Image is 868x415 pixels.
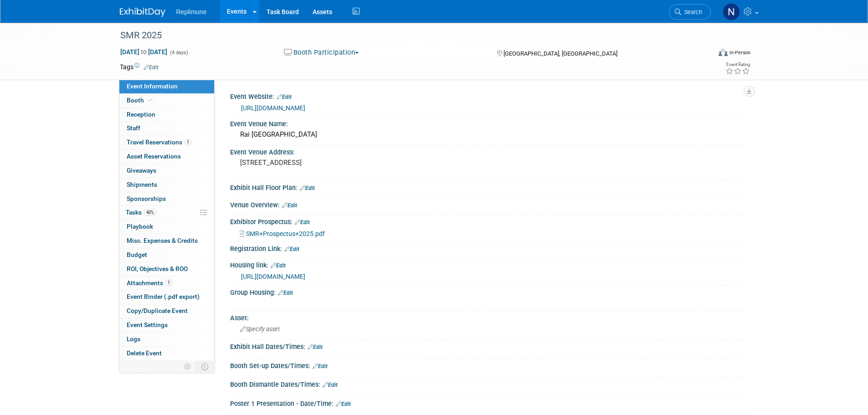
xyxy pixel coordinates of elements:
a: Edit [336,401,351,407]
a: Edit [282,202,297,209]
a: Shipments [119,178,214,192]
div: SMR 2025 [117,27,697,44]
img: Format-Inperson.png [719,49,728,56]
span: 1 [165,279,172,286]
span: Asset Reservations [127,153,181,160]
span: Logs [127,335,140,343]
div: Group Housing: [230,286,749,297]
a: Edit [313,363,328,369]
span: 1 [185,139,191,146]
span: 40% [144,209,156,216]
div: In-Person [729,49,750,56]
div: Event Venue Address: [230,145,749,157]
a: Edit [300,185,315,191]
span: to [139,48,148,56]
span: Booth [127,97,154,104]
span: (4 days) [169,50,188,56]
span: Giveaways [127,167,156,174]
div: Exhibitor Prospectus: [230,215,749,227]
div: Exhibit Hall Floor Plan: [230,181,749,193]
span: Misc. Expenses & Credits [127,237,198,244]
div: Booth Set-up Dates/Times: [230,359,749,371]
a: Edit [295,219,310,225]
a: Playbook [119,220,214,234]
span: Event Information [127,82,178,90]
div: Event Website: [230,90,749,102]
div: Exhibit Hall Dates/Times: [230,340,749,352]
span: Specify asset [240,326,280,333]
a: Staff [119,122,214,135]
span: Event Binder (.pdf export) [127,293,200,300]
span: Budget [127,251,147,258]
span: Playbook [127,223,153,230]
span: Copy/Duplicate Event [127,307,188,314]
a: [URL][DOMAIN_NAME] [241,104,305,112]
span: Staff [127,124,140,132]
button: Booth Participation [281,48,362,57]
a: Booth [119,94,214,108]
a: Sponsorships [119,192,214,206]
a: Edit [277,94,292,100]
a: Copy/Duplicate Event [119,304,214,318]
div: Venue Overview: [230,198,749,210]
span: [DATE] [DATE] [120,48,168,56]
a: Delete Event [119,347,214,360]
span: SMR+Prospectus+2025.pdf [246,230,325,237]
img: Nicole Schaeffner [723,3,740,20]
div: Event Rating [725,62,750,67]
a: Edit [308,344,323,350]
span: Event Settings [127,321,168,328]
td: Tags [120,62,159,72]
td: Personalize Event Tab Strip [180,361,196,373]
a: Misc. Expenses & Credits [119,234,214,248]
span: Travel Reservations [127,138,191,146]
span: Tasks [126,209,156,216]
span: Replimune [176,8,207,15]
a: Budget [119,248,214,262]
span: Shipments [127,181,157,188]
img: ExhibitDay [120,8,165,17]
a: SMR+Prospectus+2025.pdf [240,230,325,237]
td: Toggle Event Tabs [195,361,214,373]
a: Event Binder (.pdf export) [119,290,214,304]
div: Poster 1 Presentation - Date/Time: [230,397,749,409]
span: Delete Event [127,349,162,357]
span: Sponsorships [127,195,166,202]
div: Event Format [657,47,751,61]
a: Edit [278,290,293,296]
a: Logs [119,333,214,346]
a: Tasks40% [119,206,214,220]
a: Edit [271,262,286,269]
div: Asset: [230,311,749,323]
a: ROI, Objectives & ROO [119,262,214,276]
a: Edit [284,246,299,252]
span: Attachments [127,279,172,287]
a: Travel Reservations1 [119,136,214,149]
a: Edit [144,64,159,71]
div: Registration Link: [230,242,749,254]
a: Asset Reservations [119,150,214,164]
a: Event Information [119,80,214,93]
span: Reception [127,111,155,118]
a: [URL][DOMAIN_NAME] [241,273,305,280]
a: Giveaways [119,164,214,178]
a: Event Settings [119,318,214,332]
div: Event Venue Name: [230,117,749,128]
a: Edit [323,382,338,388]
span: Search [681,9,702,15]
a: Attachments1 [119,277,214,290]
div: Booth Dismantle Dates/Times: [230,378,749,389]
i: Booth reservation complete [148,97,153,102]
div: Housing link: [230,258,749,270]
pre: [STREET_ADDRESS] [240,159,436,167]
div: Rai [GEOGRAPHIC_DATA] [237,128,742,142]
a: Reception [119,108,214,122]
span: [GEOGRAPHIC_DATA], [GEOGRAPHIC_DATA] [503,50,617,57]
span: ROI, Objectives & ROO [127,265,188,272]
a: Search [669,4,711,20]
